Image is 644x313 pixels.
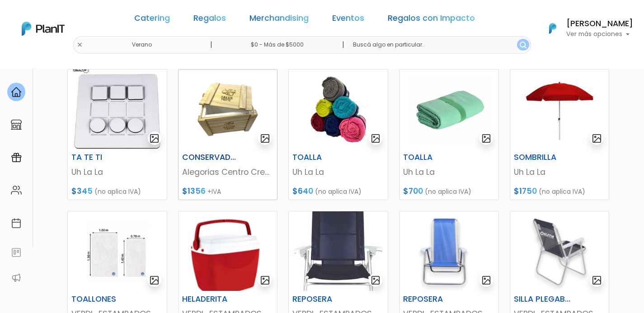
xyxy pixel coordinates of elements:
h6: SILLA PLEGABLE [508,294,577,304]
p: Uh La La [403,166,495,178]
img: gallery-light [592,275,602,285]
h6: TA TE TI [66,153,134,162]
p: Alegorias Centro Creativo [182,166,274,178]
img: marketplace-4ceaa7011d94191e9ded77b95e3339b90024bf715f7c57f8cf31f2d8c509eaba.svg [11,119,22,130]
img: gallery-light [481,275,492,285]
a: Regalos [193,14,226,25]
a: Catering [134,14,170,25]
span: (no aplica IVA) [425,187,471,196]
img: thumb_WhatsApp_Image_2023-10-16_at_20.11.37.jpg [400,70,498,149]
span: $1750 [514,186,537,196]
input: Buscá algo en particular.. [346,36,531,54]
img: gallery-light [481,133,492,144]
a: gallery-light SOMBRILLA Uh La La $1750 (no aplica IVA) [510,69,610,200]
h6: [PERSON_NAME] [566,20,633,28]
img: close-6986928ebcb1d6c9903e3b54e860dbc4d054630f23adef3a32610726dff6a82b.svg [77,42,83,48]
a: Merchandising [249,14,309,25]
img: gallery-light [149,275,160,285]
span: $640 [292,186,313,196]
img: gallery-light [260,275,270,285]
p: Uh La La [514,166,606,178]
img: thumb_Captura_de_pantalla_2024-09-05_150741.png [510,211,609,291]
a: gallery-light TOALLA Uh La La $700 (no aplica IVA) [399,69,499,200]
span: +IVA [207,187,221,196]
a: Regalos con Impacto [388,14,475,25]
a: gallery-light CONSERVADORA Alegorias Centro Creativo $1356 +IVA [178,69,278,200]
img: gallery-light [260,133,270,144]
img: thumb_Captura_de_pantalla_2024-09-05_150832.png [400,211,498,291]
h6: HELADERITA [177,294,245,304]
p: Uh La La [71,166,163,178]
p: Uh La La [292,166,384,178]
span: $1356 [182,186,206,196]
img: gallery-light [371,133,381,144]
img: calendar-87d922413cdce8b2cf7b7f5f62616a5cf9e4887200fb71536465627b3292af00.svg [11,218,22,229]
p: Ver más opciones [566,31,633,37]
img: gallery-light [149,133,160,144]
img: thumb_WhatsApp_Image_2023-10-16_at_20.09.06.jpg [289,70,388,149]
h6: SOMBRILLA [508,153,577,162]
img: thumb_WhatsApp_Image_2023-11-21_at_17.30.47.jpeg [289,211,388,291]
h6: TOALLA [398,153,466,162]
h6: REPOSERA [398,294,466,304]
img: people-662611757002400ad9ed0e3c099ab2801c6687ba6c219adb57efc949bc21e19d.svg [11,185,22,196]
img: PlanIt Logo [543,19,563,38]
span: (no aplica IVA) [94,187,141,196]
h6: TOALLONES [66,294,134,304]
div: ¿Necesitás ayuda? [47,9,130,26]
a: gallery-light TOALLA Uh La La $640 (no aplica IVA) [288,69,388,200]
a: Eventos [332,14,364,25]
img: gallery-light [592,133,602,144]
h6: REPOSERA [287,294,355,304]
img: gallery-light [371,275,381,285]
h6: TOALLA [287,153,355,162]
span: (no aplica IVA) [315,187,362,196]
p: | [210,39,212,50]
img: PlanIt Logo [22,22,65,36]
a: gallery-light TA TE TI Uh La La $345 (no aplica IVA) [67,69,167,200]
img: feedback-78b5a0c8f98aac82b08bfc38622c3050aee476f2c9584af64705fc4e61158814.svg [11,247,22,258]
h6: CONSERVADORA [177,153,245,162]
img: thumb_WhatsApp_Image_2023-10-16_at_20.14.41.jpeg [510,70,609,149]
p: | [342,39,344,50]
span: (no aplica IVA) [539,187,585,196]
img: thumb_WhatsApp_Image_2023-05-22_at_09.03.46.jpeg [68,70,167,149]
img: partners-52edf745621dab592f3b2c58e3bca9d71375a7ef29c3b500c9f145b62cc070d4.svg [11,272,22,283]
span: $345 [71,186,93,196]
img: thumb_Captura_de_pantalla_2023-09-12_131513-PhotoRoom.png [179,70,277,149]
img: search_button-432b6d5273f82d61273b3651a40e1bd1b912527efae98b1b7a1b2c0702e16a8d.svg [520,42,526,48]
img: thumb_Captura_de_pantalla_2023-10-27_155328.jpg [68,211,167,291]
img: campaigns-02234683943229c281be62815700db0a1741e53638e28bf9629b52c665b00959.svg [11,152,22,163]
img: thumb_Captura_de_pantalla_2025-08-27_153741.png [179,211,277,291]
button: PlanIt Logo [PERSON_NAME] Ver más opciones [537,17,633,40]
span: $700 [403,186,423,196]
img: home-e721727adea9d79c4d83392d1f703f7f8bce08238fde08b1acbfd93340b81755.svg [11,87,22,98]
